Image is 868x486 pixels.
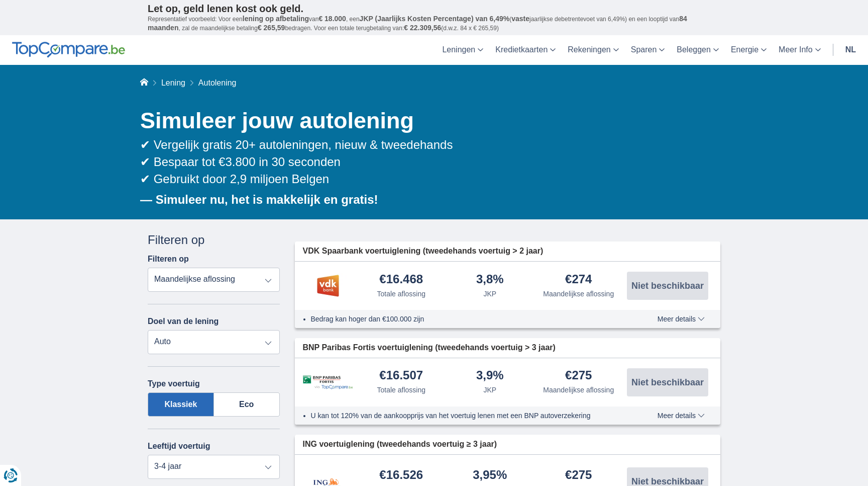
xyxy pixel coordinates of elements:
[631,281,704,290] span: Niet beschikbaar
[214,392,280,417] label: Eco
[543,289,614,299] div: Maandelijkse aflossing
[148,231,280,249] div: Filteren op
[303,375,353,390] img: product.pl.alt BNP Paribas Fortis
[473,469,507,482] div: 3,95%
[377,289,425,299] div: Totale aflossing
[650,315,712,323] button: Meer details
[303,342,556,354] span: BNP Paribas Fortis voertuiglening (tweedehands voertuig > 3 jaar)
[243,15,309,23] span: lening op afbetaling
[631,378,704,387] span: Niet beschikbaar
[658,412,705,419] span: Meer details
[258,24,285,32] span: € 265,59
[198,78,237,87] span: Autolening
[318,15,346,23] span: € 18.000
[148,442,210,451] label: Leeftijd voertuig
[148,392,214,417] label: Klassiek
[379,469,423,482] div: €16.526
[476,273,504,287] div: 3,8%
[161,78,185,87] a: Lening
[562,35,624,65] a: Rekeningen
[303,439,497,450] span: ING voertuiglening (tweedehands voertuig ≥ 3 jaar)
[725,35,773,65] a: Energie
[148,15,720,33] p: Representatief voorbeeld: Voor een van , een ( jaarlijkse debetrentevoet van 6,49%) en een loopti...
[377,385,425,395] div: Totale aflossing
[379,369,423,383] div: €16.507
[140,78,148,87] a: Home
[565,273,592,287] div: €274
[148,317,219,326] label: Doel van de lening
[543,385,614,395] div: Maandelijkse aflossing
[311,314,621,324] li: Bedrag kan hoger dan €100.000 zijn
[379,273,423,287] div: €16.468
[773,35,827,65] a: Meer Info
[140,193,378,206] b: — Simuleer nu, het is makkelijk en gratis!
[483,289,496,299] div: JKP
[404,24,441,32] span: € 22.309,56
[483,385,496,395] div: JKP
[140,136,720,188] div: ✔ Vergelijk gratis 20+ autoleningen, nieuw & tweedehands ✔ Bespaar tot €3.800 in 30 seconden ✔ Ge...
[839,35,862,65] a: nl
[12,42,125,58] img: TopCompare
[625,35,671,65] a: Sparen
[489,35,562,65] a: Kredietkaarten
[311,411,621,421] li: U kan tot 120% van de aankoopprijs van het voertuig lenen met een BNP autoverzekering
[148,15,687,32] span: 84 maanden
[303,246,544,257] span: VDK Spaarbank voertuiglening (tweedehands voertuig > 2 jaar)
[511,15,529,23] span: vaste
[436,35,489,65] a: Leningen
[565,369,592,383] div: €275
[148,3,720,15] p: Let op, geld lenen kost ook geld.
[303,273,353,298] img: product.pl.alt VDK bank
[476,369,504,383] div: 3,9%
[658,315,705,322] span: Meer details
[671,35,725,65] a: Beleggen
[148,379,200,388] label: Type voertuig
[140,105,720,136] h1: Simuleer jouw autolening
[627,272,708,300] button: Niet beschikbaar
[650,412,712,420] button: Meer details
[148,255,189,264] label: Filteren op
[360,15,510,23] span: JKP (Jaarlijks Kosten Percentage) van 6,49%
[631,477,704,486] span: Niet beschikbaar
[627,368,708,396] button: Niet beschikbaar
[565,469,592,482] div: €275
